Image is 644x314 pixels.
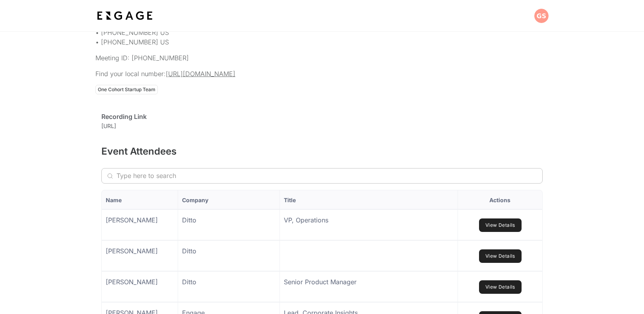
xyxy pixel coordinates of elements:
p: Meeting ID: [PHONE_NUMBER] [95,53,433,63]
a: View Details [479,218,522,232]
img: bdf1fb74-1727-4ba0-a5bd-bc74ae9fc70b.jpeg [95,9,154,23]
span: One Cohort Startup Team [98,86,155,92]
p: Recording Link [101,109,543,121]
h2: Event Attendees [101,144,543,162]
a: View Details [479,249,522,263]
div: Actions [462,196,538,204]
div: [URL] [101,122,116,136]
p: Find your local number: [95,69,433,78]
a: [URL] [101,123,116,136]
button: Open profile menu [534,9,549,23]
input: Type here to search [116,168,519,184]
a: [URL][DOMAIN_NAME] [166,70,235,78]
div: Title [284,196,454,204]
a: View Details [479,280,522,294]
img: Profile picture of Gareth Sudul [534,9,549,23]
div: Name [106,196,174,204]
div: Company [182,196,275,204]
